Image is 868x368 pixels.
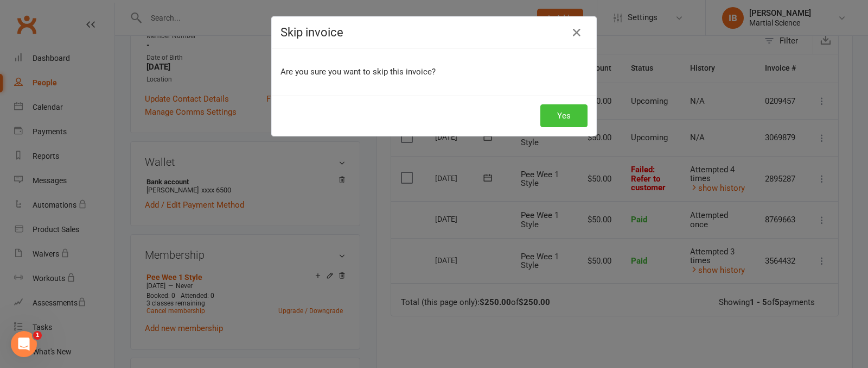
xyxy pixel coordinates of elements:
[11,331,37,357] iframe: Intercom live chat
[33,331,42,340] span: 1
[540,104,588,127] button: Yes
[280,67,436,77] span: Are you sure you want to skip this invoice?
[568,24,585,41] button: Close
[280,26,588,39] h4: Skip invoice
